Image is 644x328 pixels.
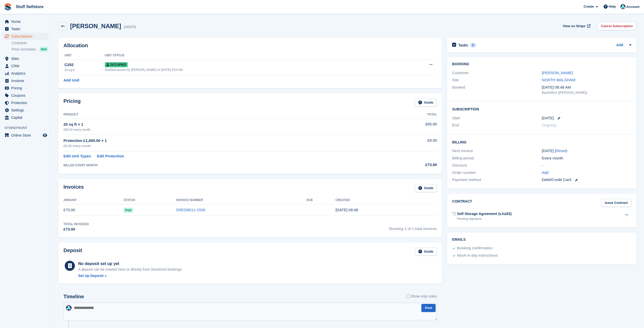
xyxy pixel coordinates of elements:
[3,70,48,77] a: menu
[452,148,542,154] div: Next invoice
[12,46,48,52] a: Price increases NEW
[377,135,437,151] td: £8.00
[597,22,636,30] a: Cancel Subscription
[457,245,492,251] div: Booking confirmation
[542,115,554,121] time: 2025-08-05 23:00:00 UTC
[336,208,358,212] time: 2025-08-06 07:48:49 UTC
[377,162,437,168] div: £73.00
[63,153,91,159] a: Edit Unit Types
[421,304,436,312] button: Post
[601,199,631,207] a: Issue Contract
[452,177,542,183] div: Payment method
[542,85,631,90] div: [DATE] 08:48 AM
[542,90,631,95] div: Backoffice ([PERSON_NAME])
[11,85,42,92] span: Pricing
[11,132,42,139] span: Online Store
[3,62,48,70] a: menu
[3,107,48,114] a: menu
[3,92,48,99] a: menu
[176,196,306,204] th: Invoice Number
[3,25,48,32] a: menu
[3,18,48,25] a: menu
[452,70,542,76] div: Customer
[11,55,42,62] span: Sites
[78,261,183,267] div: No deposit set up yet
[452,106,631,111] h2: Subscription
[63,138,377,144] div: Protection £1,000.00 × 1
[124,196,176,204] th: Status
[11,18,42,25] span: Home
[11,62,42,70] span: CRM
[11,33,42,40] span: Subscriptions
[11,70,42,77] span: Analytics
[452,115,542,121] div: Start
[415,98,437,107] a: Guide
[377,111,437,119] th: Total
[415,184,437,192] a: Guide
[542,71,573,75] a: [PERSON_NAME]
[105,52,397,60] th: Unit Status
[64,68,105,72] div: 20 sq ft
[626,4,639,9] span: Account
[63,143,377,149] div: £8.00 every month
[452,77,542,83] div: Site
[336,196,437,204] th: Created
[3,132,48,139] a: menu
[620,4,625,9] img: Simon Gardner
[542,148,631,154] div: [DATE] ( )
[12,47,36,52] span: Price increases
[3,114,48,121] a: menu
[5,125,51,130] span: Storefront
[3,77,48,84] a: menu
[3,85,48,92] a: menu
[42,132,48,138] a: Preview store
[542,155,631,161] div: Every month
[105,62,128,67] span: Occupied
[407,294,437,299] label: Show only notes
[556,149,566,153] a: Reset
[63,111,377,119] th: Product
[63,196,124,204] th: Amount
[563,24,585,29] span: View on Stripe
[70,23,121,29] h2: [PERSON_NAME]
[452,155,542,161] div: Billing period
[97,153,124,159] a: Edit Protection
[470,43,476,47] div: 0
[176,208,205,212] a: D5ED8D11-1558
[542,78,575,82] a: NORTH WALSHAM
[64,62,105,68] div: C202
[63,122,377,127] div: 20 sq ft × 1
[63,294,84,300] h2: Timeline
[457,217,511,221] div: Pending signature
[452,162,542,168] div: Discount
[63,98,81,107] h2: Pricing
[415,248,437,256] a: Guide
[542,170,549,176] a: Add
[124,208,133,213] span: Paid
[78,273,183,278] a: Set Up Deposit
[457,211,511,217] div: Self Storage Agreement (vJul25)
[66,305,72,311] img: Simon Gardner
[63,127,377,132] div: £65.00 every month
[11,114,42,121] span: Capital
[609,4,616,9] span: Help
[377,119,437,135] td: £65.00
[3,55,48,62] a: menu
[11,92,42,99] span: Coupons
[63,248,82,256] h2: Deposit
[389,222,437,232] span: Showing 1 of 1 total invoices
[14,3,45,11] a: Stuff Selfstore
[11,25,42,32] span: Tasks
[616,42,623,48] a: Add
[4,3,12,11] img: stora-icon-8386f47178a22dfd0bd8f6a31ec36ba5ce8667c1dd55bd0f319d3a0aa187defe.svg
[63,226,89,232] div: £73.00
[63,222,89,226] div: Total Invoiced
[63,43,437,48] h2: Allocation
[63,184,84,192] h2: Invoices
[542,177,631,183] div: Debit/Credit Card
[63,204,124,216] td: £73.00
[457,253,498,259] div: Move in day instructions
[11,99,42,106] span: Protection
[452,199,472,207] h2: Contract
[452,62,631,66] h2: Booking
